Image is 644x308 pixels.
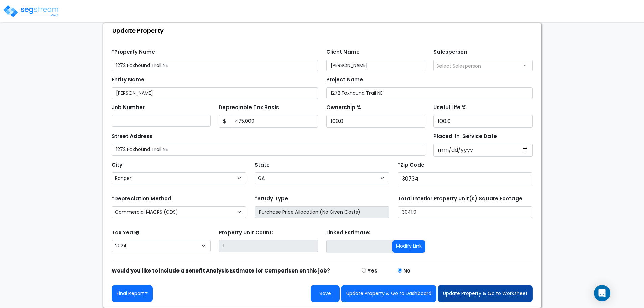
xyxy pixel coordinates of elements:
label: *Property Name [112,48,155,56]
label: State [255,161,270,169]
input: Property Name [112,60,318,71]
input: Project Name [326,87,533,99]
label: Property Unit Count: [219,229,273,237]
button: Final Report [112,285,153,302]
img: logo_pro_r.png [3,4,60,18]
label: Project Name [326,76,363,84]
label: Placed-In-Service Date [433,133,497,140]
label: Total Interior Property Unit(s) Square Footage [398,195,522,203]
div: Open Intercom Messenger [594,285,610,301]
label: *Depreciation Method [112,195,171,203]
label: Job Number [112,104,145,112]
strong: Would you like to include a Benefit Analysis Estimate for Comparison on this job? [112,267,330,274]
button: Update Property & Go to Worksheet [438,285,533,302]
input: total square foot [398,206,532,218]
input: Entity Name [112,87,318,99]
label: Ownership % [326,104,361,112]
label: City [112,161,122,169]
label: *Zip Code [398,161,424,169]
input: Street Address [112,144,426,156]
input: Zip Code [398,172,532,185]
button: Update Property & Go to Dashboard [341,285,436,302]
span: Select Salesperson [436,63,481,69]
label: No [403,267,410,275]
label: Depreciable Tax Basis [219,104,279,112]
input: Building Count [219,240,318,252]
label: *Study Type [255,195,288,203]
input: Depreciation [433,115,533,128]
label: Yes [367,267,377,275]
div: Update Property [107,23,541,38]
label: Tax Year [112,229,139,237]
input: Ownership [326,115,426,128]
label: Useful Life % [433,104,467,112]
label: Street Address [112,133,152,140]
button: Modify Link [392,240,425,253]
span: $ [219,115,231,128]
label: Client Name [326,48,360,56]
label: Salesperson [433,48,467,56]
label: Linked Estimate: [326,229,371,237]
input: Client Name [326,60,426,71]
input: 0.00 [231,115,318,128]
label: Entity Name [112,76,144,84]
button: Save [311,285,340,302]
